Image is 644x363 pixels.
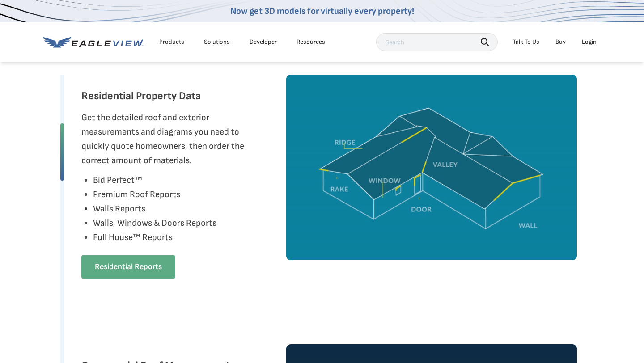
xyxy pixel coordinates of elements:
[93,202,216,216] li: Walls Reports
[159,38,184,46] div: Products
[376,33,498,51] input: Search
[204,38,230,46] div: Solutions
[513,38,539,46] div: Talk To Us
[81,89,201,103] h3: Residential Property Data
[93,187,216,202] li: Premium Roof Reports
[93,230,216,245] li: Full House™ Reports
[93,216,216,230] li: Walls, Windows & Doors Reports
[230,6,414,17] a: Now get 3D models for virtually every property!
[81,255,175,279] a: Residential Reports
[81,110,265,168] p: Get the detailed roof and exterior measurements and diagrams you need to quickly quote homeowners...
[297,38,325,46] div: Resources
[555,38,566,46] a: Buy
[250,38,277,46] a: Developer
[93,173,216,187] li: Bid Perfect™
[582,38,597,46] div: Login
